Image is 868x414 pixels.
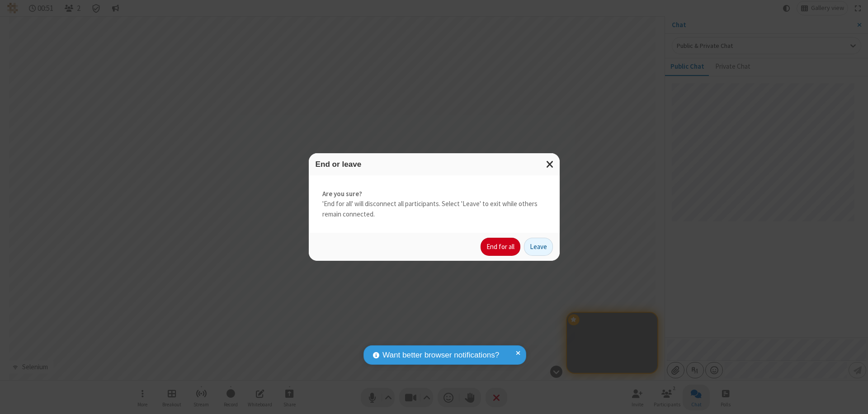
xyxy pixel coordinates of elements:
strong: Are you sure? [322,189,546,199]
h3: End or leave [316,160,553,169]
button: End for all [481,238,520,256]
span: Want better browser notifications? [382,349,499,361]
button: Close modal [541,153,560,175]
button: Leave [524,238,553,256]
div: 'End for all' will disconnect all participants. Select 'Leave' to exit while others remain connec... [309,175,560,233]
